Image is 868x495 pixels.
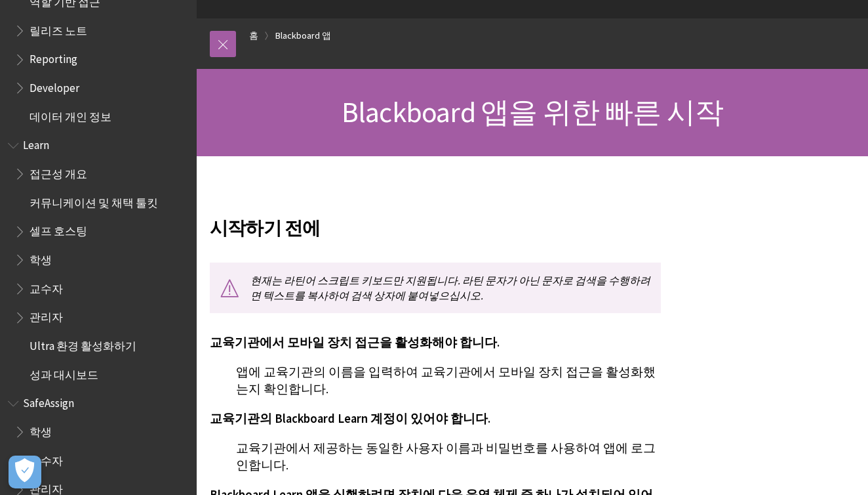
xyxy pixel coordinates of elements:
[30,307,63,324] span: 관리자
[30,49,77,66] span: Reporting
[249,28,258,44] a: 홈
[210,411,490,426] span: 교육기관의 Blackboard Learn 계정이 있어야 합니다.
[30,163,87,181] span: 접근성 개요
[23,393,74,410] span: SafeAssign
[30,20,87,37] span: 릴리즈 노트
[275,28,331,44] a: Blackboard 앱
[342,94,723,130] span: Blackboard 앱을 위한 빠른 시작
[210,335,500,350] span: 교육기관에서 모바일 장치 접근을 활성화해야 합니다.
[30,335,136,353] span: Ultra 환경 활성화하기
[30,421,52,439] span: 학생
[210,364,661,398] p: 앱에 교육기관의 이름을 입력하여 교육기관에서 모바일 장치 접근을 활성화했는지 확인합니다.
[30,192,158,209] span: 커뮤니케이션 및 채택 툴킷
[23,135,49,152] span: Learn
[30,221,87,238] span: 셀프 호스팅
[210,198,661,242] h2: 시작하기 전에
[30,364,98,381] span: 성과 대시보드
[30,249,52,267] span: 학생
[30,106,111,123] span: 데이터 개인 정보
[30,450,63,467] span: 교수자
[9,456,41,488] button: 개방형 기본 설정
[210,440,661,474] p: 교육기관에서 제공하는 동일한 사용자 이름과 비밀번호를 사용하여 앱에 로그인합니다.
[8,135,189,386] nav: Book outline for Blackboard Learn Help
[210,263,661,313] p: 현재는 라틴어 스크립트 키보드만 지원됩니다. 라틴 문자가 아닌 문자로 검색을 수행하려면 텍스트를 복사하여 검색 상자에 붙여넣으십시오.
[30,77,79,95] span: Developer
[30,278,63,295] span: 교수자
